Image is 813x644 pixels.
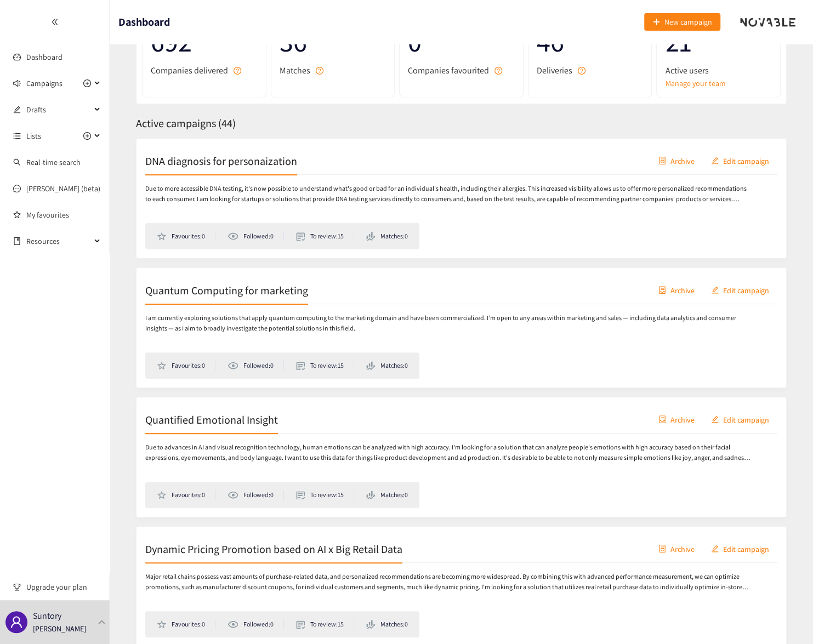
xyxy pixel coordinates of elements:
h2: DNA diagnosis for personaization [145,153,297,168]
span: edit [711,286,719,295]
li: Matches: 0 [366,490,408,500]
a: DNA diagnosis for personaizationcontainerArchiveeditEdit campaignDue to more accessible DNA testi... [136,138,787,259]
button: editEdit campaign [703,281,777,299]
span: edit [711,157,719,166]
span: sound [13,79,21,87]
button: editEdit campaign [703,152,777,169]
a: Manage your team [665,77,772,89]
span: Campaigns [26,72,62,94]
li: Followed: 0 [228,361,283,371]
span: book [13,237,21,245]
span: container [658,157,666,166]
li: Matches: 0 [366,231,408,241]
span: edit [711,415,719,424]
a: Real-time search [26,157,81,167]
li: To review: 15 [296,231,354,241]
span: plus-circle [83,79,91,87]
span: Active campaigns ( 44 ) [136,116,236,130]
span: double-left [51,18,59,26]
span: question-circle [578,67,585,75]
span: Active users [665,64,708,77]
li: Favourites: 0 [157,231,215,241]
h2: Quantified Emotional Insight [145,412,278,427]
span: Archive [670,284,695,296]
span: Edit campaign [723,155,769,167]
button: containerArchive [650,411,703,428]
span: container [658,286,666,295]
a: My favourites [26,204,101,226]
span: Companies favourited [408,64,489,77]
span: question-circle [234,67,241,75]
li: Matches: 0 [366,361,408,371]
p: Major retail chains possess vast amounts of purchase-related data, and personalized recommendatio... [145,572,753,592]
button: editEdit campaign [703,411,777,428]
p: Due to more accessible DNA testing, it's now possible to understand what's good or bad for an ind... [145,184,753,204]
span: Resources [26,230,91,252]
span: unordered-list [13,132,21,140]
span: plus-circle [83,132,91,140]
button: containerArchive [650,281,703,299]
span: edit [13,106,21,113]
span: Edit campaign [723,284,769,296]
li: Followed: 0 [228,231,283,241]
h2: Dynamic Pricing Promotion based on AI x Big Retail Data [145,541,402,556]
a: Quantum Computing for marketingcontainerArchiveeditEdit campaignI am currently exploring solution... [136,267,787,388]
span: container [658,415,666,424]
span: plus [652,18,660,27]
span: question-circle [494,67,502,75]
span: Matches [280,64,310,77]
li: To review: 15 [296,361,354,371]
span: Archive [670,155,695,167]
button: plusNew campaign [644,13,720,31]
span: Archive [670,413,695,425]
h2: Quantum Computing for marketing [145,282,308,298]
p: I am currently exploring solutions that apply quantum computing to the marketing domain and have ... [145,313,753,334]
span: Lists [26,125,41,147]
span: New campaign [664,16,712,28]
li: Favourites: 0 [157,361,215,371]
span: Drafts [26,99,91,121]
li: To review: 15 [296,619,354,629]
span: Edit campaign [723,413,769,425]
p: Due to advances in AI and visual recognition technology, human emotions can be analyzed with high... [145,442,753,463]
a: [PERSON_NAME] (beta) [26,184,100,193]
span: question-circle [316,67,323,75]
li: To review: 15 [296,490,354,500]
li: Matches: 0 [366,619,408,629]
li: Followed: 0 [228,490,283,500]
li: Favourites: 0 [157,490,215,500]
a: Quantified Emotional InsightcontainerArchiveeditEdit campaignDue to advances in AI and visual rec... [136,397,787,517]
span: Companies delivered [151,64,228,77]
span: Deliveries [537,64,572,77]
iframe: Chat Widget [634,526,813,644]
a: Dashboard [26,52,62,62]
button: containerArchive [650,152,703,169]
